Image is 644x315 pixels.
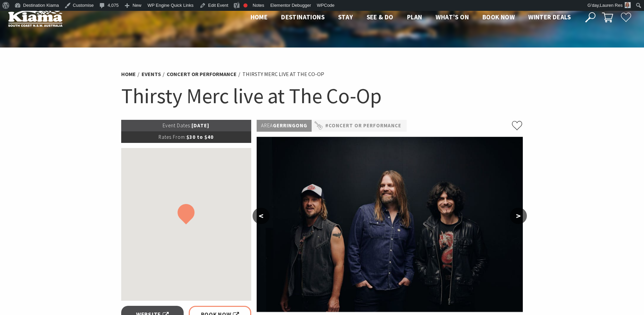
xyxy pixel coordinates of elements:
span: Destinations [281,13,325,21]
div: Focus keyphrase not set [243,3,247,7]
li: Thirsty Merc live at The Co-Op [242,70,324,79]
span: Lauren Res [600,3,623,8]
p: $30 to $40 [121,131,252,143]
span: Rates From: [159,134,186,140]
span: See & Do [367,13,393,21]
p: Gerringong [257,120,312,132]
span: What’s On [436,13,469,21]
button: < [253,208,270,224]
span: Book now [482,13,515,21]
span: Home [251,13,268,21]
img: Band photo [257,137,523,312]
img: Res-lauren-square-150x150.jpg [625,2,631,8]
nav: Main Menu [244,12,577,23]
button: > [510,208,527,224]
h1: Thirsty Merc live at The Co-Op [121,82,523,110]
a: Concert or Performance [167,71,237,78]
a: Events [142,71,161,78]
p: [DATE] [121,120,252,131]
span: Event Dates: [163,122,191,129]
a: #Concert or Performance [325,122,401,130]
span: Winter Deals [528,13,571,21]
img: Kiama Logo [8,8,62,27]
span: Stay [338,13,353,21]
span: Plan [407,13,422,21]
a: Home [121,71,136,78]
span: Area [261,122,273,129]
